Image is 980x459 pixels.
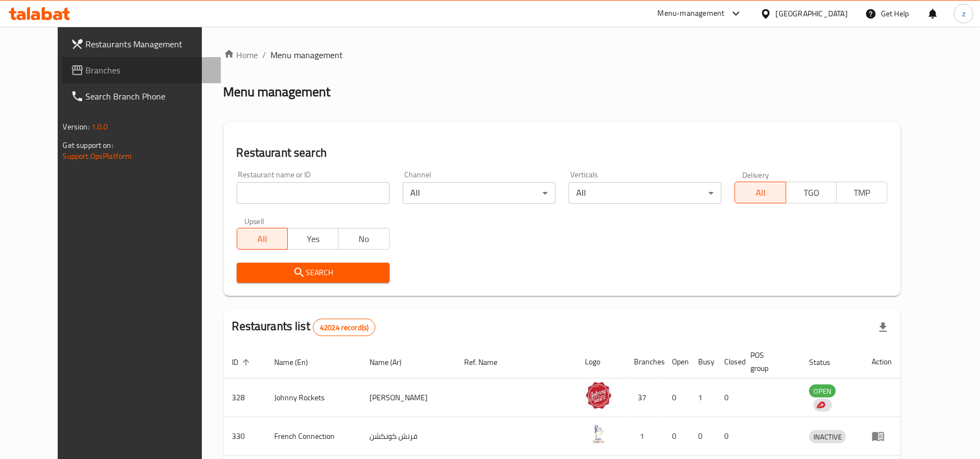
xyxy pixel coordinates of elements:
[791,185,833,201] span: TGO
[224,83,331,101] h2: Menu management
[275,356,323,369] span: Name (En)
[237,145,888,161] h2: Restaurant search
[369,356,416,369] span: Name (Ar)
[841,185,883,201] span: TMP
[266,417,361,456] td: French Connection
[292,231,334,247] span: Yes
[63,149,132,163] a: Support.OpsPlatform
[313,322,375,333] span: 42024 record(s)
[809,431,846,443] span: INACTIVE
[287,228,338,250] button: Yes
[232,318,376,336] h2: Restaurants list
[338,228,389,250] button: No
[813,399,832,412] div: Indicates that the vendor menu management has been moved to DH Catalog service
[870,314,896,340] div: Export file
[266,379,361,417] td: Johnny Rockets
[245,266,381,280] span: Search
[625,417,663,456] td: 1
[569,182,722,204] div: All
[689,345,716,379] th: Busy
[836,182,887,203] button: TMP
[271,48,343,61] span: Menu management
[585,420,612,448] img: French Connection
[809,385,836,398] span: OPEN
[464,356,511,369] span: Ref. Name
[625,379,663,417] td: 37
[716,379,742,417] td: 0
[244,217,264,225] label: Upsell
[232,356,253,369] span: ID
[786,182,837,203] button: TGO
[576,345,625,379] th: Logo
[809,430,846,443] div: INACTIVE
[735,182,786,203] button: All
[237,182,390,204] input: Search for restaurant name or ID..
[776,8,848,20] div: [GEOGRAPHIC_DATA]
[263,48,267,61] li: /
[403,182,556,204] div: All
[86,90,213,103] span: Search Branch Phone
[739,185,781,201] span: All
[658,7,725,20] div: Menu-management
[224,48,258,61] a: Home
[962,8,965,20] span: z
[62,83,221,109] a: Search Branch Phone
[625,345,663,379] th: Branches
[343,231,385,247] span: No
[750,349,787,375] span: POS group
[863,345,901,379] th: Action
[585,382,612,409] img: Johnny Rockets
[716,417,742,456] td: 0
[361,417,455,456] td: فرنش كونكشن
[224,379,266,417] td: 328
[816,400,825,410] img: delivery hero logo
[809,384,836,398] div: OPEN
[86,64,213,77] span: Branches
[809,356,845,369] span: Status
[62,31,221,57] a: Restaurants Management
[242,231,283,247] span: All
[689,417,716,456] td: 0
[224,48,901,61] nav: breadcrumb
[872,430,892,443] div: Menu
[313,319,375,336] div: Total records count
[63,138,113,152] span: Get support on:
[689,379,716,417] td: 1
[91,120,108,134] span: 1.0.0
[742,171,769,178] label: Delivery
[224,417,266,456] td: 330
[237,228,288,250] button: All
[663,417,689,456] td: 0
[663,345,689,379] th: Open
[716,345,742,379] th: Closed
[86,38,213,51] span: Restaurants Management
[63,120,90,134] span: Version:
[62,57,221,83] a: Branches
[663,379,689,417] td: 0
[361,379,455,417] td: [PERSON_NAME]
[237,263,390,283] button: Search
